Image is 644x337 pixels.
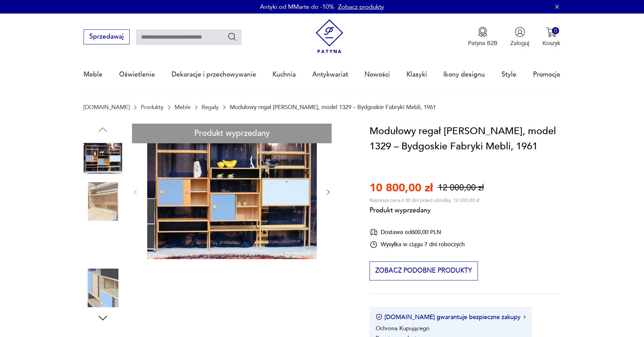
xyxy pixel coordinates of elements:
[84,35,129,40] a: Sprzedawaj
[510,27,529,47] button: Zaloguj
[370,240,465,249] div: Wysyłka w ciągu 7 dni roboczych
[370,124,560,154] h1: Modułowy regał [PERSON_NAME], model 1329 – Bydgoskie Fabryki Mebli, 1961
[438,182,484,194] p: 12 000,00 zł
[443,59,485,90] a: Ikony designu
[546,27,557,37] img: Ikona koszyka
[84,104,130,110] a: [DOMAIN_NAME]
[370,261,478,280] button: Zobacz podobne produkty
[468,27,497,47] button: Patyna B2B
[370,181,433,195] p: 10 800,00 zł
[376,324,429,332] li: Ochrona Kupującego
[370,197,484,204] p: Najniższa cena z 30 dni przed obniżką: 12 000,00 zł
[175,104,191,110] a: Meble
[510,39,529,47] p: Zaloguj
[542,27,560,47] button: 0Koszyk
[119,59,155,90] a: Oświetlenie
[502,59,516,90] a: Style
[260,3,334,11] p: Antyki od MMarte do -10%
[227,32,237,42] button: Szukaj
[202,104,219,110] a: Regały
[406,59,427,90] a: Klasyki
[376,314,382,320] img: Ikona certyfikatu
[468,39,497,47] p: Patyna B2B
[84,29,129,44] button: Sprzedawaj
[552,27,559,34] div: 0
[370,228,465,236] div: Dostawa od 600,00 PLN
[141,104,163,110] a: Produkty
[478,27,488,37] img: Ikona medalu
[542,39,560,47] p: Koszyk
[524,315,526,319] img: Ikona strzałki w prawo
[172,59,256,90] a: Dekoracje i przechowywanie
[533,59,560,90] a: Promocje
[468,27,497,47] a: Ikona medaluPatyna B2B
[230,104,436,110] p: Modułowy regał [PERSON_NAME], model 1329 – Bydgoskie Fabryki Mebli, 1961
[338,3,384,11] a: Zobacz produkty
[515,27,525,37] img: Ikonka użytkownika
[84,59,103,90] a: Meble
[312,19,347,54] img: Patyna - sklep z meblami i dekoracjami vintage
[370,204,484,215] p: Produkt wyprzedany
[370,228,378,236] img: Ikona dostawy
[376,313,526,321] button: [DOMAIN_NAME] gwarantuje bezpieczne zakupy
[272,59,296,90] a: Kuchnia
[364,59,390,90] a: Nowości
[312,59,348,90] a: Antykwariat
